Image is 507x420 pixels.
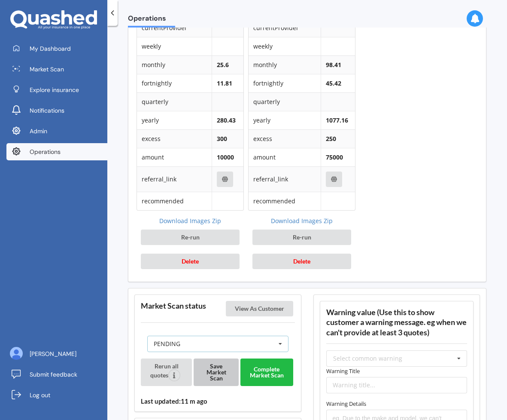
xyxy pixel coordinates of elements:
[326,79,341,87] b: 45.42
[30,65,64,74] span: Market Scan
[217,79,232,87] b: 11.81
[6,81,107,98] a: Explore insurance
[240,359,293,386] button: Complete Market Scan
[248,217,355,225] a: Download Images Zip
[249,166,321,192] td: referral_link
[137,166,212,192] td: referral_link
[326,61,341,69] b: 98.41
[217,116,236,124] b: 280.43
[6,366,107,383] a: Submit feedback
[217,135,227,143] b: 300
[141,359,192,386] button: Rerun all quotes
[6,61,107,78] a: Market Scan
[30,86,79,94] span: Explore insurance
[249,74,321,92] td: fortnightly
[128,14,175,26] span: Operations
[326,135,336,143] b: 250
[137,92,212,111] td: quarterly
[293,258,310,265] span: Delete
[30,106,64,115] span: Notifications
[141,230,240,245] button: Re-run
[30,370,77,379] span: Submit feedback
[249,92,321,111] td: quarterly
[326,307,468,337] h3: Warning value (Use this to show customer a warning message. eg when we can't provide at least 3 q...
[182,258,199,265] span: Delete
[6,123,107,140] a: Admin
[30,44,71,53] span: My Dashboard
[252,230,351,245] button: Re-run
[30,349,76,358] span: [PERSON_NAME]
[154,341,180,347] div: PENDING
[10,347,23,360] img: ALV-UjU6YHOUIM1AGx_4vxbOkaOq-1eqc8a3URkVIJkc_iWYmQ98kTe7fc9QMVOBV43MoXmOPfWPN7JjnmUwLuIGKVePaQgPQ...
[141,301,206,311] h3: Market Scan status
[137,37,212,55] td: weekly
[30,147,61,156] span: Operations
[137,18,212,37] td: currentProvider
[226,304,295,313] a: View As Customer
[217,153,234,161] b: 10000
[30,391,50,399] span: Log out
[6,345,107,362] a: [PERSON_NAME]
[137,192,212,210] td: recommended
[326,367,468,375] label: Warning Title
[137,148,212,166] td: amount
[6,386,107,404] a: Log out
[249,18,321,37] td: currentProvider
[226,301,293,316] button: View As Customer
[6,143,107,160] a: Operations
[326,377,468,393] input: Warning title...
[249,111,321,129] td: yearly
[217,61,229,69] b: 25.6
[6,102,107,119] a: Notifications
[326,153,343,161] b: 75000
[249,55,321,74] td: monthly
[249,37,321,55] td: weekly
[137,129,212,148] td: excess
[137,74,212,92] td: fortnightly
[333,356,402,362] div: Select common warning
[194,359,239,386] button: Save Market Scan
[137,111,212,129] td: yearly
[30,127,47,135] span: Admin
[141,397,295,405] h4: Last updated: 11 m ago
[249,192,321,210] td: recommended
[326,116,348,124] b: 1077.16
[249,148,321,166] td: amount
[326,399,468,408] label: Warning Details
[141,254,240,269] button: Delete
[137,55,212,74] td: monthly
[6,40,107,57] a: My Dashboard
[252,254,351,269] button: Delete
[137,217,244,225] a: Download Images Zip
[249,129,321,148] td: excess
